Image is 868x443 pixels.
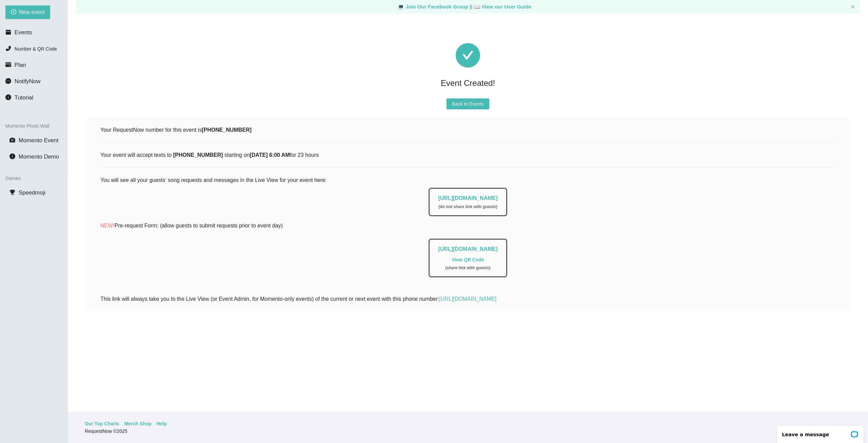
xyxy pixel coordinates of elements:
[15,46,57,52] span: Number & QR Code
[173,152,223,158] b: [PHONE_NUMBER]
[398,4,404,10] span: laptop
[157,420,167,427] a: Help
[15,29,32,36] span: Events
[9,137,15,143] span: camera
[19,189,45,196] span: Speedmoji
[100,127,252,133] span: Your RequestNow number for this event is
[5,78,11,84] span: message
[5,94,11,100] span: info-circle
[100,151,835,159] div: Your event will accept texts to starting on for 23 hours
[202,127,252,133] b: [PHONE_NUMBER]
[5,29,11,35] span: calendar
[398,4,474,10] a: laptop Join Our Facebook Group ||
[100,176,835,286] div: You will see all your guests' song requests and messages in the Live View for your event here:
[19,8,45,16] span: New event
[15,62,26,68] span: Plan
[474,4,532,10] a: laptop View our User Guide
[452,100,484,108] span: Back to Events
[87,76,849,90] div: Event Created!
[456,43,480,68] span: check-circle
[5,45,11,51] span: phone
[11,9,16,16] span: plus-circle
[9,153,15,159] span: info-circle
[474,4,480,10] span: laptop
[250,152,290,158] b: [DATE] 6:00 AM
[124,420,152,427] a: Merch Shop
[100,295,835,303] div: This link will always take you to the Live View (or Event Admin, for Momento-only events) of the ...
[5,62,11,68] span: credit-card
[19,153,59,160] span: Momento Demo
[439,296,496,302] a: [URL][DOMAIN_NAME]
[438,265,497,271] div: ( share link with guests )
[5,5,50,19] button: plus-circleNew event
[438,195,497,201] a: [URL][DOMAIN_NAME]
[438,246,497,252] a: [URL][DOMAIN_NAME]
[15,78,40,85] span: NotifyNow
[85,427,849,435] div: RequestNow © 2025
[100,223,115,228] span: NEW!
[851,5,855,9] button: close
[15,94,33,101] span: Tutorial
[19,137,59,144] span: Momento Event
[85,420,119,427] a: Our Top Charts
[100,221,835,230] p: Pre-request Form: (allow guests to submit requests prior to event day)
[438,204,497,210] div: ( do not share link with guests )
[447,98,489,109] button: Back to Events
[452,257,484,262] a: View QR Code
[9,189,15,195] span: trophy
[773,422,868,443] iframe: LiveChat chat widget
